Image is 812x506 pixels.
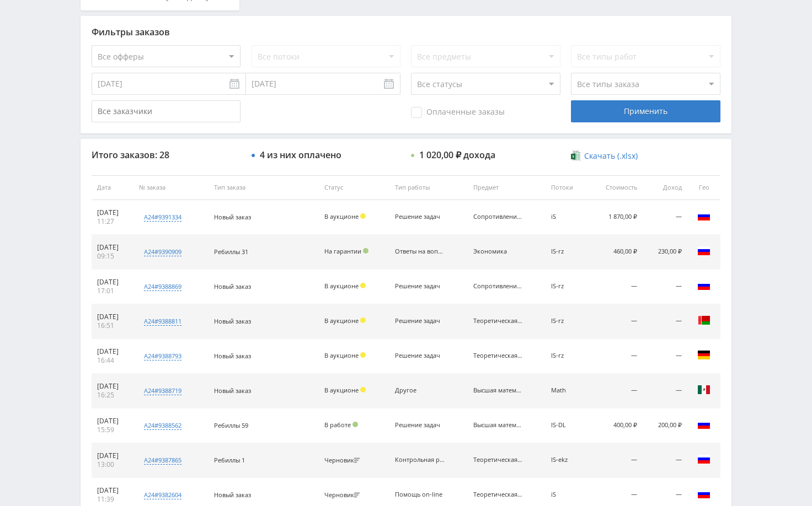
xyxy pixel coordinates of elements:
img: rus.png [697,244,710,257]
a: Скачать (.xlsx) [571,150,637,162]
img: deu.png [697,348,710,362]
div: 17:01 [97,287,128,295]
div: 4 из них оплачено [260,150,341,160]
div: 13:00 [97,460,128,469]
div: Ответы на вопросы [395,248,445,255]
th: Гео [687,175,720,200]
span: В аукционе [324,386,359,394]
div: IS-ekz [551,456,583,464]
span: Новый заказ [214,352,251,360]
td: 400,00 ₽ [588,408,643,443]
td: 200,00 ₽ [643,408,687,443]
div: Решение задач [395,283,445,290]
div: iS [551,213,583,220]
input: Все заказчики [92,100,241,122]
div: [DATE] [97,486,128,495]
div: a24#9382604 [144,491,181,499]
div: 16:51 [97,321,128,330]
div: Высшая математика [473,387,523,394]
div: 09:15 [97,252,128,261]
th: Предмет [468,175,546,200]
span: Оплаченные заказы [411,107,505,118]
div: Теоретическая механика [473,352,523,359]
th: Тип заказа [209,175,319,200]
span: Новый заказ [214,317,251,325]
div: IS-rz [551,248,583,255]
img: blr.png [697,314,710,327]
div: 16:44 [97,356,128,365]
span: Холд [360,352,366,358]
td: — [588,374,643,408]
div: IS-rz [551,317,583,325]
span: Ребиллы 59 [214,421,248,429]
span: Ребиллы 1 [214,456,245,464]
div: [DATE] [97,451,128,460]
div: [DATE] [97,278,128,287]
span: Подтвержден [363,248,368,254]
span: Ребиллы 31 [214,247,248,256]
td: — [588,304,643,339]
div: a24#9388793 [144,352,181,360]
div: [DATE] [97,417,128,426]
div: Сопротивление материалов [473,283,523,290]
span: Холд [360,387,366,392]
td: 460,00 ₽ [588,235,643,270]
div: Черновик [324,457,362,464]
td: — [588,443,643,478]
img: rus.png [697,453,710,466]
div: IS-DL [551,422,583,429]
div: Math [551,387,583,394]
div: IS-rz [551,283,583,290]
th: Доход [643,175,687,200]
div: a24#9388719 [144,386,181,395]
div: a24#9388869 [144,282,181,291]
div: Итого заказов: 28 [92,150,241,160]
td: — [643,339,687,374]
div: Решение задач [395,352,445,359]
div: Высшая математика [473,422,523,429]
img: rus.png [697,279,710,292]
td: — [588,339,643,374]
span: В аукционе [324,316,359,325]
th: Потоки [546,175,588,200]
div: [DATE] [97,313,128,321]
span: Холд [360,213,366,219]
div: a24#9388562 [144,421,181,430]
img: rus.png [697,209,710,223]
th: Стоимость [588,175,643,200]
div: Решение задач [395,422,445,429]
div: [DATE] [97,347,128,356]
td: — [643,374,687,408]
div: Сопротивление материалов [473,213,523,220]
div: 16:25 [97,391,128,400]
div: [DATE] [97,243,128,252]
span: Новый заказ [214,213,251,221]
div: a24#9388811 [144,317,181,326]
th: Тип работы [389,175,467,200]
td: — [643,200,687,235]
img: mex.png [697,383,710,396]
td: 230,00 ₽ [643,235,687,270]
div: Решение задач [395,213,445,220]
div: iS [551,491,583,498]
div: Фильтры заказов [92,27,720,37]
img: rus.png [697,418,710,431]
div: 15:59 [97,426,128,434]
td: — [643,270,687,304]
span: Скачать (.xlsx) [584,152,638,160]
span: Новый заказ [214,386,251,395]
td: — [643,443,687,478]
td: 1 870,00 ₽ [588,200,643,235]
span: Подтвержден [352,422,358,427]
th: № заказа [133,175,209,200]
div: [DATE] [97,382,128,391]
div: Помощь on-line [395,491,445,498]
div: a24#9391334 [144,213,181,222]
div: 11:39 [97,495,128,504]
img: xlsx [571,150,580,161]
span: В работе [324,421,351,429]
th: Статус [319,175,389,200]
td: — [643,304,687,339]
div: Теоретическая механика [473,491,523,498]
div: Экономика [473,248,523,255]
